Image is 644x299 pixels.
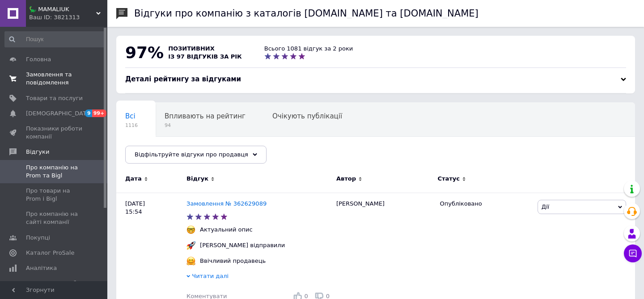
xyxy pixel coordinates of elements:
span: Статус [437,175,460,183]
span: 94 [165,122,246,129]
img: :rocket: [186,241,195,250]
h1: Відгуки про компанію з каталогів [DOMAIN_NAME] та [DOMAIN_NAME] [134,8,479,19]
span: Автор [336,175,356,183]
input: Пошук [4,31,106,47]
span: [DEMOGRAPHIC_DATA] [26,109,92,118]
span: Інструменти веб-майстра та SEO [26,279,83,295]
span: Про компанію на Prom та Bigl [26,164,83,180]
div: Ваш ID: 3821313 [29,13,107,21]
div: Ввічливий продавець [198,257,268,265]
span: 99+ [92,109,107,117]
span: Відфільтруйте відгуки про продавця [135,151,248,158]
span: 🦕 MAMALIUK [29,5,96,13]
span: позитивних [168,45,215,52]
img: :nerd_face: [186,225,195,234]
span: Каталог ProSale [26,249,74,257]
div: Всього 1081 відгук за 2 роки [264,45,353,53]
div: Читати далі [186,272,332,282]
span: Відгук [186,175,208,183]
span: Показники роботи компанії [26,125,83,141]
span: Всі [125,112,136,120]
span: Очікують публікації [272,112,342,120]
span: Дії [542,203,549,210]
span: Відгуки [26,148,49,156]
span: 1116 [125,122,138,129]
a: Замовлення № 362629089 [186,200,267,207]
div: Актуальний опис [198,226,255,234]
span: Аналітика [26,264,57,272]
img: :hugging_face: [186,257,195,265]
span: Головна [26,55,51,63]
div: Опубліковані без коментаря [116,137,234,171]
span: із 97 відгуків за рік [168,53,242,60]
span: 9 [85,109,92,117]
span: Деталі рейтингу за відгуками [125,75,241,83]
span: Читати далі [192,273,229,279]
span: 97% [125,43,164,62]
div: Деталі рейтингу за відгуками [125,75,626,84]
span: Дата [125,175,142,183]
span: Покупці [26,234,50,242]
button: Чат з покупцем [624,244,642,262]
div: [PERSON_NAME] відправили [198,241,287,249]
span: Товари та послуги [26,94,83,102]
span: Про компанію на сайті компанії [26,210,83,226]
span: Про товари на Prom і Bigl [26,187,83,203]
span: Опубліковані без комен... [125,146,216,154]
span: Замовлення та повідомлення [26,71,83,87]
div: Опубліковано [440,200,530,208]
span: Впливають на рейтинг [165,112,246,120]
